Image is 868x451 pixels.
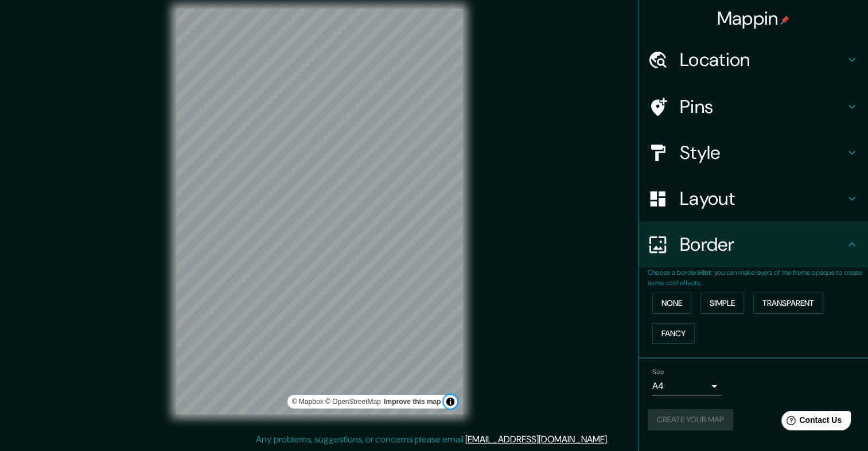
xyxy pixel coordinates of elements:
[780,15,789,25] img: pin-icon.png
[325,398,381,406] a: OpenStreetMap
[652,367,664,377] label: Size
[652,323,695,344] button: Fancy
[652,377,721,395] div: A4
[443,395,457,409] button: Toggle attribution
[766,406,855,438] iframe: Help widget launcher
[698,268,711,277] b: Hint
[256,433,609,446] p: Any problems, suggestions, or concerns please email .
[680,95,845,118] h4: Pins
[384,398,441,406] a: Map feedback
[465,433,607,445] a: [EMAIL_ADDRESS][DOMAIN_NAME]
[176,9,463,414] canvas: Map
[639,176,868,221] div: Layout
[753,293,823,314] button: Transparent
[652,293,691,314] button: None
[610,433,613,446] div: .
[700,293,744,314] button: Simple
[717,7,790,30] h4: Mappin
[680,233,845,256] h4: Border
[639,130,868,176] div: Style
[292,398,324,406] a: Mapbox
[680,48,845,71] h4: Location
[609,433,610,446] div: .
[639,221,868,267] div: Border
[639,84,868,130] div: Pins
[680,187,845,210] h4: Layout
[680,141,845,164] h4: Style
[639,37,868,83] div: Location
[648,267,868,288] p: Choose a border. : you can make layers of the frame opaque to create some cool effects.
